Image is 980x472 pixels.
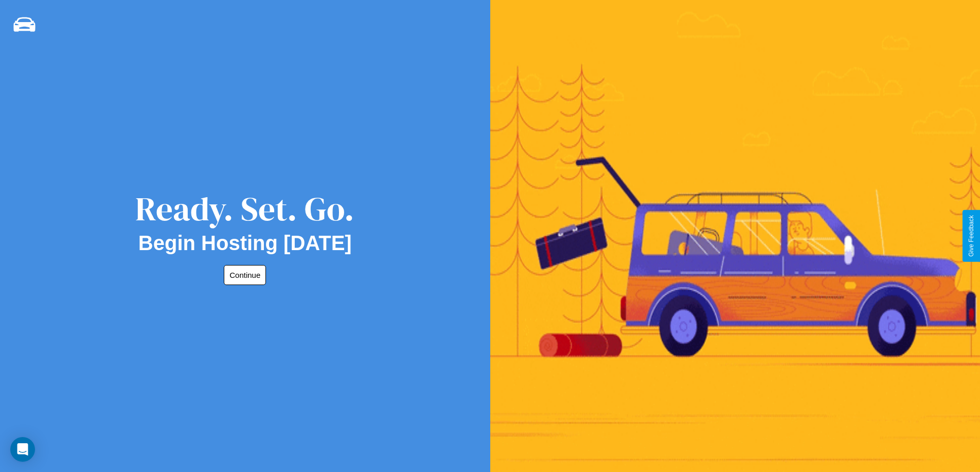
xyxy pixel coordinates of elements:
div: Give Feedback [968,215,975,257]
h2: Begin Hosting [DATE] [138,232,352,255]
div: Ready. Set. Go. [135,186,354,232]
button: Continue [224,265,266,285]
div: Open Intercom Messenger [10,437,35,462]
